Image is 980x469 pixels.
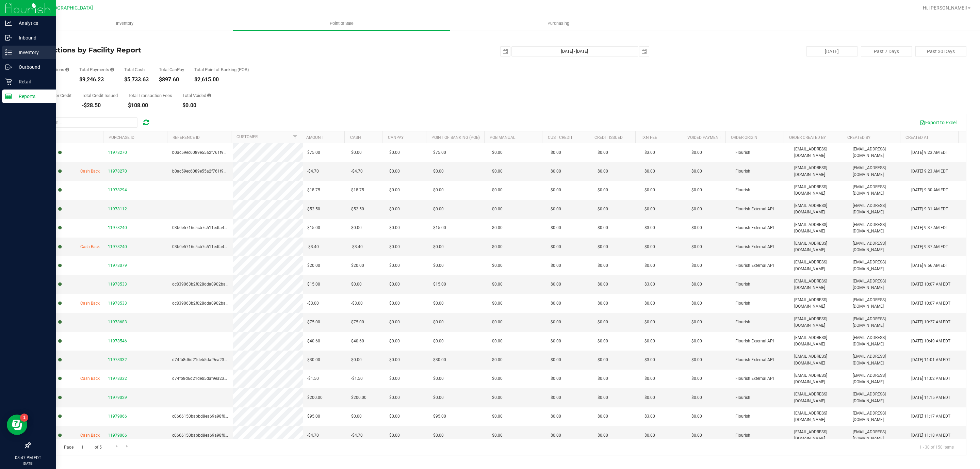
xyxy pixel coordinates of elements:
[108,357,127,362] span: 11978332
[735,319,750,325] span: Flourish
[644,225,655,231] span: $3.00
[691,225,702,231] span: $0.00
[911,225,948,231] span: [DATE] 9:37 AM EDT
[551,357,561,363] span: $0.00
[492,206,503,212] span: $0.00
[173,135,200,140] a: Reference ID
[644,413,655,420] span: $3.00
[433,149,446,156] span: $75.00
[16,16,233,31] a: Inventory
[108,395,127,400] span: 11979029
[433,300,444,307] span: $0.00
[233,16,450,31] a: Point of Sale
[182,103,211,108] div: $0.00
[735,206,774,212] span: Flourish External API
[853,146,903,159] span: [EMAIL_ADDRESS][DOMAIN_NAME]
[691,244,702,250] span: $0.00
[598,225,608,231] span: $0.00
[433,281,446,288] span: $15.00
[108,433,127,438] span: 11979066
[82,93,118,98] div: Total Credit Issued
[853,184,903,197] span: [EMAIL_ADDRESS][DOMAIN_NAME]
[433,375,444,382] span: $0.00
[351,168,363,175] span: -$4.70
[598,319,608,325] span: $0.00
[389,432,400,439] span: $0.00
[351,187,364,193] span: $18.75
[450,16,667,31] a: Purchasing
[551,375,561,382] span: $0.00
[389,357,400,363] span: $0.00
[794,240,845,253] span: [EMAIL_ADDRESS][DOMAIN_NAME]
[433,338,444,344] span: $0.00
[82,103,118,108] div: -$28.50
[735,300,750,307] span: Flourish
[551,244,561,250] span: $0.00
[853,335,903,347] span: [EMAIL_ADDRESS][DOMAIN_NAME]
[65,67,69,72] i: Count of all successful payment transactions, possibly including voids, refunds, and cash-back fr...
[80,300,100,307] span: Cash Back
[551,300,561,307] span: $0.00
[350,135,361,140] a: Cash
[853,240,903,253] span: [EMAIL_ADDRESS][DOMAIN_NAME]
[687,135,721,140] a: Voided Payment
[351,413,362,420] span: $0.00
[433,262,444,269] span: $0.00
[492,375,503,382] span: $0.00
[911,168,948,175] span: [DATE] 9:23 AM EDT
[644,357,655,363] span: $3.00
[307,206,320,212] span: $52.50
[351,357,362,363] span: $0.00
[911,338,950,344] span: [DATE] 10:49 AM EDT
[112,442,121,451] a: Go to the next page
[307,413,320,420] span: $95.00
[639,47,649,56] span: select
[735,149,750,156] span: Flourish
[307,375,319,382] span: -$1.50
[108,301,127,306] span: 11978533
[806,46,857,56] button: [DATE]
[46,5,93,11] span: [GEOGRAPHIC_DATA]
[12,92,53,100] p: Reports
[594,135,623,140] a: Credit Issued
[911,394,950,401] span: [DATE] 11:15 AM EDT
[108,150,127,155] span: 11978270
[794,184,845,197] span: [EMAIL_ADDRESS][DOMAIN_NAME]
[351,149,362,156] span: $0.00
[691,149,702,156] span: $0.00
[644,262,655,269] span: $0.00
[551,206,561,212] span: $0.00
[194,67,249,72] div: Total Point of Banking (POB)
[911,244,948,250] span: [DATE] 9:37 AM EDT
[433,357,446,363] span: $30.00
[853,410,903,423] span: [EMAIL_ADDRESS][DOMAIN_NAME]
[389,187,400,193] span: $0.00
[501,47,510,56] span: select
[107,20,143,27] span: Inventory
[5,20,12,27] inline-svg: Analytics
[433,187,444,193] span: $0.00
[389,375,400,382] span: $0.00
[641,135,657,140] a: Txn Fee
[351,375,363,382] span: -$1.50
[351,206,364,212] span: $52.50
[35,117,137,128] input: Search...
[351,262,364,269] span: $20.00
[691,375,702,382] span: $0.00
[389,225,400,231] span: $0.00
[307,225,320,231] span: $15.00
[644,281,655,288] span: $3.00
[598,338,608,344] span: $0.00
[159,77,184,82] div: $897.60
[321,20,363,27] span: Point of Sale
[5,49,12,56] inline-svg: Inventory
[433,319,444,325] span: $0.00
[307,394,323,401] span: $200.00
[351,338,364,344] span: $40.60
[548,135,573,140] a: Cust Credit
[644,375,655,382] span: $0.00
[789,135,826,140] a: Order Created By
[551,319,561,325] span: $0.00
[598,187,608,193] span: $0.00
[492,338,503,344] span: $0.00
